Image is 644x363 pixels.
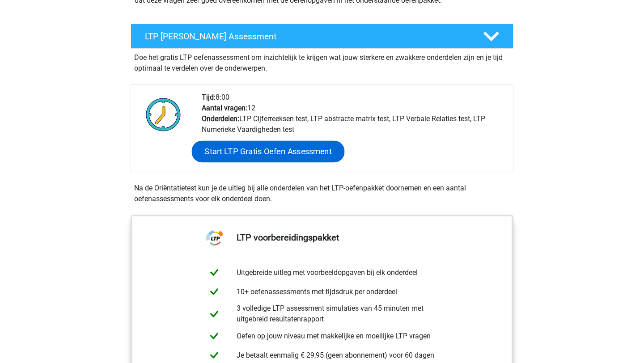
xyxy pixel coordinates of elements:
[202,93,216,101] b: Tijd:
[145,31,469,42] h4: LTP [PERSON_NAME] Assessment
[127,24,517,49] a: LTP [PERSON_NAME] Assessment
[131,49,513,74] div: Doe het gratis LTP oefenassessment om inzichtelijk te krijgen wat jouw sterkere en zwakkere onder...
[192,141,345,162] a: Start LTP Gratis Oefen Assessment
[195,92,513,172] div: 8:00 12 LTP Cijferreeksen test, LTP abstracte matrix test, LTP Verbale Relaties test, LTP Numerie...
[131,183,513,204] div: Na de Oriëntatietest kun je de uitleg bij alle onderdelen van het LTP-oefenpakket doornemen en ee...
[141,92,186,137] img: Klok
[202,104,247,112] b: Aantal vragen:
[202,114,239,123] b: Onderdelen:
